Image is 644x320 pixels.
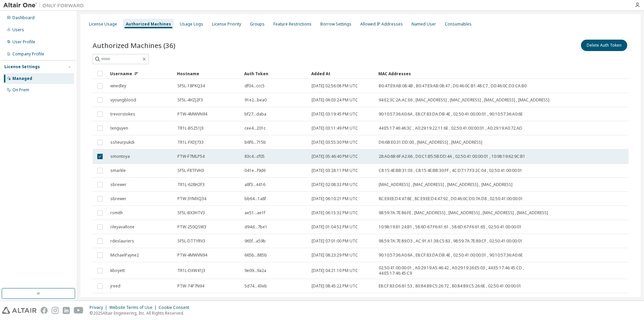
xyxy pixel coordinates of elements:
span: [DATE] 07:01:00 PM UTC [312,238,358,244]
span: 9e09...9a2a [245,268,266,273]
span: 44:E5:17:46:46:3C , A0:29:19:22:11:6E , 02:50:41:00:00:01 , A0:29:19:A0:72:AD [379,126,522,131]
span: rsmith [110,210,123,216]
span: D6:6B:E0:31:DD:00 , [MAC_ADDRESS] , [MAC_ADDRESS] [379,140,482,145]
span: vyoungblood [110,97,136,103]
div: MAC Addresses [378,68,555,79]
div: Allowed IP Addresses [360,21,403,27]
span: smontoya [110,154,130,159]
div: Username [110,68,172,79]
div: Website Terms of Use [109,305,159,310]
span: [DATE] 06:15:32 PM UTC [312,210,358,216]
span: 90:10:57:36:A0:6A , E8:CF:83:DA:DB:4E , 02:50:41:00:00:01 , 90:10:57:36:A0:6E [379,253,523,258]
button: Delete Auth Token [581,40,627,51]
span: [DATE] 06:10:21 PM UTC [312,196,358,201]
div: Privacy [90,305,109,310]
span: [DATE] 03:19:45 PM UTC [312,111,358,117]
span: SF5L-4HZJ2F3 [177,97,203,103]
span: smarkle [110,168,126,173]
img: linkedin.svg [63,307,70,314]
div: On Prem [12,87,29,93]
div: Authorized Machines [126,21,171,27]
span: [DATE] 08:23:29 PM UTC [312,253,358,258]
span: 10:98:19:81:24:B1 , 58:6D:67:F6:61:61 , 58:6D:67:F6:61:65 , 02:50:41:00:00:01 [379,224,522,230]
span: 94:E2:3C:2A:AC:E6 , [MAC_ADDRESS] , [MAC_ADDRESS] , [MAC_ADDRESS] , [MAC_ADDRESS] [379,97,549,103]
span: PTW-F7MLP54 [177,154,205,159]
span: 02:50:41:00:00:01 , A0:29:19:A5:46:42 , A0:29:19:26:E5:03 , 44:E5:17:46:45:CD , 44:E5:17:46:45:C9 [379,265,554,276]
div: Dashboard [12,15,35,20]
span: [DATE] 08:45:22 PM UTC [312,283,358,289]
div: Users [12,27,24,33]
span: bf27...daba [245,111,266,117]
span: [DATE] 01:04:52 PM UTC [312,224,358,230]
span: TR1L-628H2F3 [177,182,205,187]
span: [MAC_ADDRESS] , [MAC_ADDRESS] , [MAC_ADDRESS] , [MAC_ADDRESS] [379,182,513,187]
span: [DATE] 04:21:10 PM UTC [312,268,358,273]
span: TR1L-DXW41J3 [177,268,205,273]
div: License Settings [4,64,40,70]
div: Company Profile [12,51,44,57]
span: kboyett [110,268,125,273]
img: altair_logo.svg [2,307,37,314]
span: [DATE] 03:11:49 PM UTC [312,126,358,131]
span: 8C:E9:EE:D4:47:8E , 8C:E9:EE:D4:47:92 , D0:46:0C:D0:7A:D8 , 02:50:41:00:00:01 [379,196,523,201]
div: Managed [12,76,32,81]
span: ae51...ae1f [245,210,265,216]
span: tenguyen [110,126,128,131]
div: License Usage [89,21,117,27]
div: Cookie Consent [159,305,193,310]
span: PTW-4MWVN94 [177,253,207,258]
span: B0:47:E9:AB:08:4B , B0:47:E9:AB:08:47 , D0:46:0C:B1:48:C7 , D0:46:0C:D3:CA:B0 [379,83,527,89]
span: SF5L-F8TFVH3 [177,168,204,173]
span: sbrewer [110,182,126,187]
div: License Priority [212,21,241,27]
div: Added At [311,68,373,79]
span: [DATE] 02:08:32 PM UTC [312,182,358,187]
div: Named User [412,21,436,27]
div: Usage Logs [180,21,203,27]
span: 90:10:57:36:A0:6A , E8:CF:83:DA:DB:4E , 02:50:41:00:00:01 , 90:10:57:36:A0:6E [379,111,523,117]
div: Consumables [445,21,472,27]
div: Feature Restrictions [273,21,312,27]
span: [DATE] 05:46:40 PM UTC [312,154,358,159]
span: bb64...1a8f [245,196,266,201]
p: © 2025 Altair Engineering, Inc. All Rights Reserved. [90,310,193,316]
div: Borrow Settings [320,21,352,27]
span: 83c4...cf05 [245,154,265,159]
span: [DATE] 03:55:30 PM UTC [312,140,358,145]
span: 665b...885b [245,253,267,258]
span: sbrewer [110,196,126,201]
span: SF5L-18PKQ34 [177,83,205,89]
img: Altair One [3,2,87,9]
span: cee4...201c [245,126,266,131]
span: a8f3...4416 [245,182,265,187]
span: [DATE] 03:28:11 PM UTC [312,168,358,173]
span: 28:A0:6B:6F:A2:66 , D0:C1:B5:5B:DD:4A , 02:50:41:00:00:01 , 10:98:19:62:9C:B1 [379,154,525,159]
span: 965f...a59b [245,238,266,244]
span: MichaelPayne2 [110,253,139,258]
span: 041e...f9d6 [245,168,266,173]
span: PTW-4MWVN94 [177,111,207,117]
div: Auth Token [244,68,306,79]
span: 02:50:41:00:00:01 , F0:20:FF:06:B6:7E , AC:1A:3D:42:2B:30 , F0:20:FF:06:B6:7A , AC:1A:3D:84:EF:9F [379,296,554,307]
span: jreed [110,283,120,289]
span: 98:59:7A:7E:86:FE , [MAC_ADDRESS] , [MAC_ADDRESS] , [MAC_ADDRESS] , [MAC_ADDRESS] [379,210,548,216]
span: rdeslauriers [110,238,134,244]
div: Groups [250,21,265,27]
span: PTW-3YMXQ34 [177,196,206,201]
span: df04...ccc5 [245,83,265,89]
span: ssheurpukdi [110,140,135,145]
span: rileyavallone [110,224,135,230]
span: TR1L-FXDJ733 [177,140,204,145]
span: SF5L-BX3HTV3 [177,210,205,216]
div: Hostname [177,68,239,79]
span: C8:15:4E:BB:31:03 , C8:15:4E:BB:30:FF , 4C:D7:17:F3:2C:04 , 02:50:41:00:00:01 [379,168,522,173]
img: youtube.svg [74,307,84,314]
span: SF5L-DTTYRV3 [177,238,205,244]
img: instagram.svg [52,307,59,314]
span: PTW-74F7N94 [177,283,204,289]
span: 98:59:7A:7E:89:D3 , AC:91:A1:38:C5:83 , 98:59:7A:7E:89:CF , 02:50:41:00:00:01 [379,238,523,244]
span: [DATE] 02:56:08 PM UTC [312,83,358,89]
span: TR1L-BS251J3 [177,126,204,131]
span: wnedley [110,83,126,89]
span: trevorstokes [110,111,135,117]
